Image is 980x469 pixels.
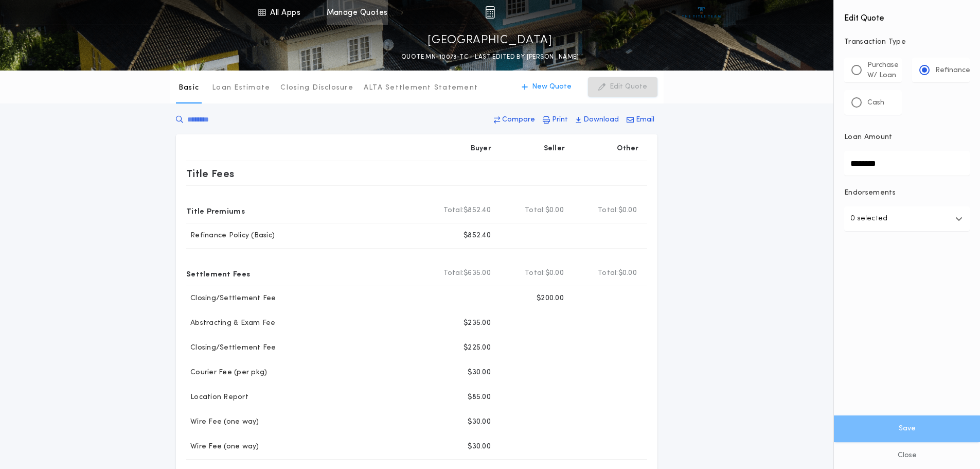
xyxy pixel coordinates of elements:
p: Wire Fee (one way) [186,442,259,452]
p: Courier Fee (per pkg) [186,368,267,378]
p: Compare [502,115,535,125]
p: Edit Quote [610,82,647,92]
span: $0.00 [545,205,564,216]
b: Total: [443,268,464,279]
p: [GEOGRAPHIC_DATA] [427,32,553,49]
p: Title Premiums [186,202,245,219]
p: $235.00 [464,318,491,328]
p: $85.00 [468,392,491,403]
button: 0 selected [844,206,970,231]
button: Close [834,442,980,469]
b: Total: [443,205,464,216]
p: $852.40 [464,231,491,241]
span: $0.00 [545,268,564,279]
h4: Edit Quote [844,6,970,25]
p: Basic [179,83,199,93]
p: Closing/Settlement Fee [186,293,276,304]
p: Cash [867,98,884,108]
p: Closing/Settlement Fee [186,343,276,353]
p: New Quote [532,82,572,92]
button: Compare [491,111,538,129]
p: $30.00 [468,417,491,427]
p: Refinance [935,65,970,76]
p: Settlement Fees [186,265,250,282]
p: Print [552,115,568,125]
button: Save [834,415,980,442]
p: 0 selected [850,213,887,225]
p: Title Fees [186,165,235,182]
button: Download [573,111,622,129]
span: $0.00 [618,268,637,279]
span: $0.00 [618,205,637,216]
p: $30.00 [468,442,491,452]
p: Buyer [471,144,491,154]
img: img [485,6,495,19]
b: Total: [598,205,618,216]
b: Total: [598,268,618,279]
p: Seller [544,144,565,154]
p: Download [583,115,619,125]
p: Email [636,115,654,125]
p: Location Report [186,392,248,403]
p: Loan Amount [844,132,893,143]
p: $200.00 [537,293,564,304]
button: Email [623,111,657,129]
p: Transaction Type [844,37,970,47]
img: vs-icon [682,7,721,18]
p: Wire Fee (one way) [186,417,259,427]
span: $635.00 [464,268,491,279]
button: New Quote [511,77,582,97]
p: Purchase W/ Loan [867,60,899,81]
p: Abstracting & Exam Fee [186,318,276,328]
p: Refinance Policy (Basic) [186,231,275,241]
p: Endorsements [844,188,970,198]
button: Print [540,111,571,129]
p: Other [617,144,639,154]
p: ALTA Settlement Statement [364,83,478,93]
p: Loan Estimate [212,83,270,93]
p: $30.00 [468,368,491,378]
p: QUOTE MN-10073-TC - LAST EDITED BY [PERSON_NAME] [401,52,579,62]
input: Loan Amount [844,151,970,176]
button: Edit Quote [588,77,657,97]
b: Total: [525,205,545,216]
span: $852.40 [464,205,491,216]
b: Total: [525,268,545,279]
p: $225.00 [464,343,491,353]
p: Closing Disclosure [280,83,353,93]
